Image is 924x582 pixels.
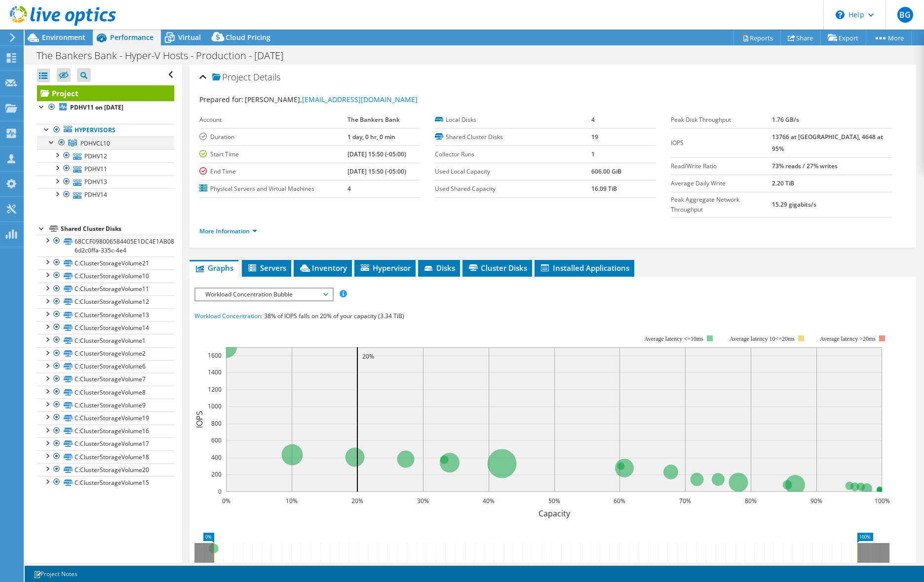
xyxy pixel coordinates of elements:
span: Virtual [178,33,201,42]
a: C:ClusterStorageVolume19 [37,411,174,424]
a: C:ClusterStorageVolume6 [37,360,174,373]
b: 19 [591,133,598,141]
span: [PERSON_NAME], [245,95,418,104]
h1: The Bankers Bank - Hyper-V Hosts - Production - [DATE] [32,50,299,61]
a: C:ClusterStorageVolume13 [37,308,174,321]
b: [DATE] 15:50 (-05:00) [347,167,406,176]
text: 20% [351,497,363,505]
label: Start Time [199,149,347,159]
span: Servers [247,263,286,273]
text: 1600 [208,351,222,360]
span: Graphs [194,263,233,273]
span: 38% of IOPS falls on 20% of your capacity (3.34 TiB) [264,312,404,320]
label: Local Disks [435,115,591,125]
a: PDHV11 on [DATE] [37,101,174,114]
a: Hypervisors [37,124,174,137]
a: C:ClusterStorageVolume21 [37,256,174,269]
text: 80% [745,497,757,505]
span: BG [897,7,913,23]
text: 30% [417,497,429,505]
text: 70% [679,497,691,505]
text: 100% [874,497,889,505]
b: 1 day, 0 hr, 0 min [347,133,395,141]
text: 60% [614,497,625,505]
label: Duration [199,132,347,142]
text: 400 [211,453,222,462]
b: 606.00 GiB [591,167,621,176]
a: C:ClusterStorageVolume2 [37,347,174,360]
svg: \n [836,10,845,19]
text: 800 [211,419,222,428]
label: Read/Write Ratio [671,161,772,171]
b: The Bankers Bank [347,115,400,124]
span: Inventory [299,263,347,273]
span: Project [212,73,251,82]
a: Project [37,85,174,101]
label: Shared Cluster Disks [435,132,591,142]
b: 16.09 TiB [591,184,617,193]
text: 90% [810,497,822,505]
a: More Information [199,227,257,235]
tspan: Average latency 10<=20ms [730,335,795,342]
label: Physical Servers and Virtual Machines [199,184,347,194]
span: Hypervisor [359,263,411,273]
a: C:ClusterStorageVolume18 [37,450,174,463]
a: PDHV11 [37,162,174,175]
a: C:ClusterStorageVolume8 [37,386,174,399]
a: More [866,30,912,45]
text: IOPS [194,411,205,428]
span: Cloud Pricing [226,33,270,42]
a: PDHV13 [37,176,174,188]
b: 4 [347,184,351,193]
a: C:ClusterStorageVolume9 [37,399,174,411]
a: [EMAIL_ADDRESS][DOMAIN_NAME] [302,95,418,104]
a: PDHV12 [37,149,174,162]
text: 200 [211,470,222,478]
a: C:ClusterStorageVolume14 [37,321,174,334]
span: Cluster Disks [467,263,527,273]
a: Share [780,30,821,45]
label: Peak Aggregate Network Throughput [671,195,772,215]
span: PDHVCL10 [80,139,110,147]
b: 1.76 GB/s [772,115,799,124]
span: Performance [110,33,154,42]
text: 0% [222,497,230,505]
text: Average latency >20ms [820,335,876,342]
text: 600 [211,436,222,444]
b: [DATE] 15:50 (-05:00) [347,150,406,158]
a: Project Notes [27,568,84,580]
a: C:ClusterStorageVolume15 [37,476,174,489]
text: 50% [548,497,560,505]
a: C:ClusterStorageVolume7 [37,373,174,386]
b: 2.20 TiB [772,179,794,187]
b: 73% reads / 27% writes [772,162,838,170]
span: Details [253,71,280,83]
a: C:ClusterStorageVolume16 [37,425,174,437]
label: Prepared for: [199,95,243,104]
a: C:ClusterStorageVolume17 [37,437,174,450]
label: Account [199,115,347,125]
b: 4 [591,115,595,124]
a: C:ClusterStorageVolume1 [37,334,174,347]
a: PDHV14 [37,188,174,201]
text: 1000 [208,402,222,410]
span: Workload Concentration: [194,312,263,320]
span: Environment [42,33,85,42]
label: Peak Disk Throughput [671,115,772,125]
text: 0 [218,487,222,496]
b: PDHV11 on [DATE] [70,103,123,111]
text: 20% [362,352,374,361]
b: 15.29 gigabits/s [772,200,816,209]
text: 1200 [208,385,222,394]
a: C:ClusterStorageVolume12 [37,295,174,308]
text: 40% [483,497,495,505]
span: Workload Concentration Bubble [200,289,327,300]
tspan: Average latency <=10ms [644,335,703,342]
label: Average Daily Write [671,179,772,188]
label: End Time [199,167,347,177]
div: Shared Cluster Disks [61,223,174,235]
label: Used Local Capacity [435,167,591,177]
text: Capacity [538,508,570,519]
label: Collector Runs [435,149,591,159]
a: PDHVCL10 [37,137,174,149]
